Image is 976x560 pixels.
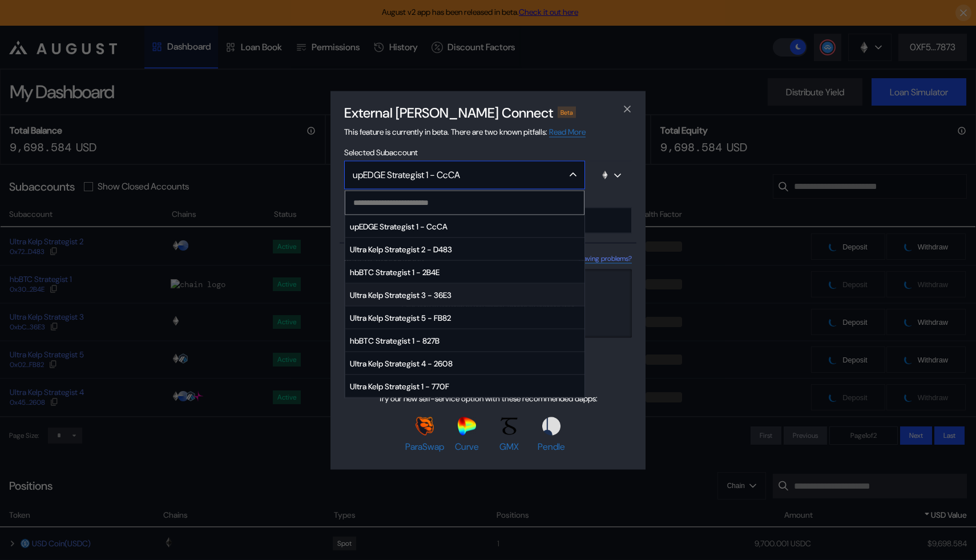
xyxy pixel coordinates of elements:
[579,253,632,263] a: Having problems?
[345,284,584,307] button: Ultra Kelp Strategist 3 - 36E3
[490,417,529,453] a: GMXGMX
[345,215,584,238] button: upEDGE Strategist 1 - CcCA
[344,160,585,189] button: Close menu
[499,441,519,453] span: GMX
[532,417,571,453] a: PendlePendle
[542,417,560,436] img: Pendle
[344,147,632,157] span: Selected Subaccount
[558,106,576,118] div: Beta
[345,261,584,284] button: hbBTC Strategist 1 - 2B4E
[345,307,584,329] button: Ultra Kelp Strategist 5 - FB82
[353,169,552,181] div: upEDGE Strategist 1 - CcCA
[549,126,586,137] a: Read More
[455,441,479,453] span: Curve
[447,417,486,453] a: CurveCurve
[618,100,636,118] button: close modal
[405,417,444,453] a: ParaSwapParaSwap
[345,238,584,261] button: Ultra Kelp Strategist 2 - D483
[416,417,434,436] img: ParaSwap
[458,417,476,436] img: Curve
[405,441,444,453] span: ParaSwap
[590,160,632,189] button: chain logo
[344,103,553,121] h2: External [PERSON_NAME] Connect
[344,126,586,137] span: This feature is currently in beta. There are two known pitfalls:
[500,417,518,436] img: GMX
[345,352,584,375] button: Ultra Kelp Strategist 4 - 2608
[345,329,584,352] button: hbBTC Strategist 1 - 827B
[600,170,610,179] img: chain logo
[538,441,565,453] span: Pendle
[345,375,584,398] button: Ultra Kelp Strategist 1 - 770F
